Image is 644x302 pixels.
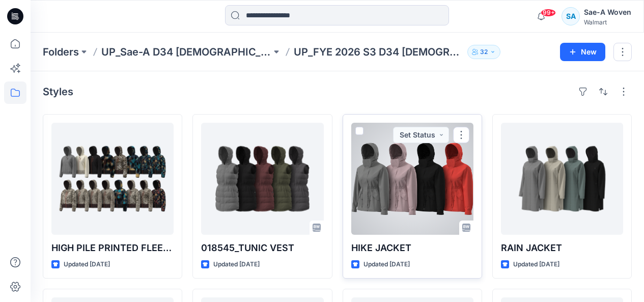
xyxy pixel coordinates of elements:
[584,18,631,26] div: Walmart
[541,9,556,17] span: 99+
[351,241,473,255] p: HIKE JACKET
[351,123,473,235] a: HIKE JACKET
[51,241,174,255] p: HIGH PILE PRINTED FLEECE FULL ZIP HOODED JACKET
[51,123,174,235] a: HIGH PILE PRINTED FLEECE FULL ZIP HOODED JACKET
[501,123,623,235] a: RAIN JACKET
[560,43,605,61] button: New
[480,46,488,58] p: 32
[294,45,464,59] p: UP_FYE 2026 S3 D34 [DEMOGRAPHIC_DATA] Outerwear Ozark Trail
[43,86,73,98] h4: Styles
[213,259,260,270] p: Updated [DATE]
[513,259,559,270] p: Updated [DATE]
[467,45,500,59] button: 32
[201,123,323,235] a: 018545_TUNIC VEST
[43,45,79,59] a: Folders
[64,259,110,270] p: Updated [DATE]
[201,241,323,255] p: 018545_TUNIC VEST
[501,241,623,255] p: RAIN JACKET
[363,259,410,270] p: Updated [DATE]
[101,45,271,59] a: UP_Sae-A D34 [DEMOGRAPHIC_DATA] Outerwear
[584,6,631,18] div: Sae-A Woven
[562,7,580,25] div: SA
